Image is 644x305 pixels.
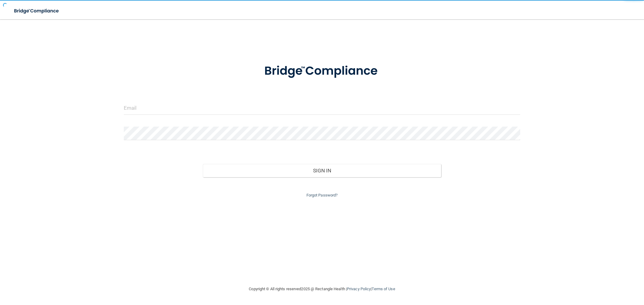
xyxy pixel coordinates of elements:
[212,279,432,299] div: Copyright © All rights reserved 2025 @ Rectangle Health | |
[372,287,395,291] a: Terms of Use
[306,193,338,197] a: Forgot Password?
[347,287,371,291] a: Privacy Policy
[252,55,392,87] img: bridge_compliance_login_screen.278c3ca4.svg
[9,5,65,17] img: bridge_compliance_login_screen.278c3ca4.svg
[124,101,521,115] input: Email
[203,164,441,177] button: Sign In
